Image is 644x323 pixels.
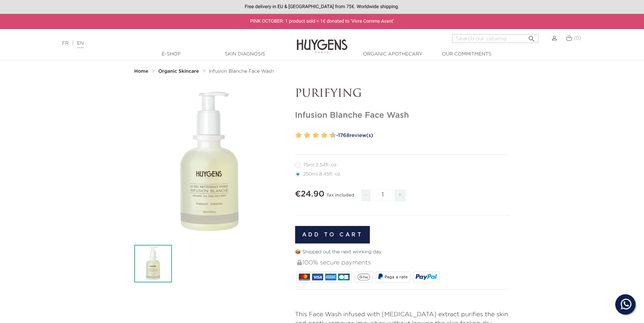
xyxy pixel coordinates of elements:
img: Huygens [297,28,348,54]
strong: Home [134,69,149,74]
label: 9 [328,131,331,140]
h1: Infusion Blanche Face Wash [295,111,510,120]
i:  [528,33,536,41]
span: - [361,189,371,201]
span: Paga a rate [384,275,407,279]
div: 100% secure payments [296,256,510,270]
a: Home [134,69,150,74]
a: Our commitments [433,51,501,58]
label: 7 [319,131,322,140]
img: google_pay [357,274,370,280]
label: 8 [323,131,328,140]
a: Organic Apothecary [359,51,427,58]
button:  [526,32,538,41]
span: €24.90 [295,190,325,198]
div: | [59,39,263,47]
label: 2 [297,131,302,140]
img: VISA [312,274,323,280]
label: 5 [311,131,313,140]
img: 100% secure payments [297,260,302,265]
strong: Organic Skincare [158,69,199,74]
label: 4 [305,131,310,140]
a: Skin Diagnosis [211,51,279,58]
a: E-Shop [137,51,205,58]
div: Tax included [326,188,354,206]
label: 6 [314,131,319,140]
input: Search [452,34,538,43]
img: MASTERCARD [299,274,310,280]
label: 1 [294,131,296,140]
a: Infusion Blanche Face Wash [209,69,274,74]
span: (0) [574,36,581,41]
span: Infusion Blanche Face Wash [209,69,274,74]
img: AMEX [325,274,336,280]
a: Organic Skincare [158,69,201,74]
p: 📦 Shipped out the next working day [295,249,510,256]
label: 75ml 2.54fl. oz. [295,162,346,168]
a: FR [62,41,69,46]
button: Add to cart [295,226,370,244]
span: + [395,189,405,201]
input: Quantity [373,189,393,201]
p: PURIFYING [295,88,510,100]
img: CB_NATIONALE [338,274,349,280]
label: 250ml 8.45fl. oz. [295,171,350,177]
a: EN [77,41,84,48]
span: 1768 [338,133,350,138]
label: 3 [303,131,305,140]
label: 10 [331,131,336,140]
a: -1768review(s) [334,131,510,141]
